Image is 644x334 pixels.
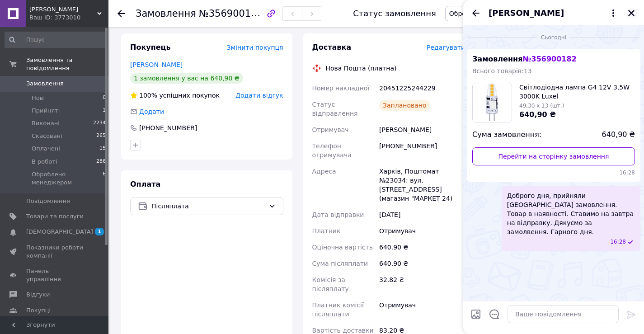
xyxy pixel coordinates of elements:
span: Оціночна вартість [312,244,373,251]
span: Скасовані [32,132,62,140]
span: Виконані [32,119,60,127]
div: 640.90 ₴ [377,255,467,272]
span: Нові [32,94,45,102]
div: успішних покупок [130,91,220,100]
span: Замовлення та повідомлення [26,56,108,72]
div: Ваш ID: 3773010 [29,14,108,22]
span: 15 [99,145,106,153]
img: 6403237601_w100_h100_svetodiodnaya-lampa-g4.jpg [473,83,512,122]
span: №356900182 [199,8,263,19]
span: Покупці [26,306,51,315]
span: 640,90 ₴ [602,130,635,140]
span: Замовлення [26,80,64,88]
span: Комісія за післяплату [312,276,349,292]
span: Замовлення [136,8,196,19]
span: Панель управління [26,267,84,283]
div: 640.90 ₴ [377,239,467,255]
span: Показники роботи компанії [26,244,84,260]
span: № 356900182 [522,55,576,63]
span: Оброблено менеджером [449,10,531,17]
span: Сума післяплати [312,260,368,267]
span: 16:28 12.08.2025 [472,169,635,177]
span: В роботі [32,158,57,166]
div: Статус замовлення [353,9,436,18]
span: 265 [96,132,106,140]
div: [PERSON_NAME] [377,122,467,138]
div: Отримувач [377,297,467,322]
div: [PHONE_NUMBER] [377,138,467,163]
span: 0 [103,94,106,102]
button: [PERSON_NAME] [489,7,619,19]
div: Заплановано [379,100,430,111]
span: [DEMOGRAPHIC_DATA] [26,228,93,236]
div: 12.08.2025 [467,33,640,42]
span: Замовлення [472,55,577,63]
span: Дата відправки [312,211,364,218]
div: [PHONE_NUMBER] [138,123,198,132]
div: Повернутися назад [118,9,125,18]
span: Додати відгук [235,92,283,99]
span: Оплачені [32,145,60,153]
span: Доброго дня, прийняли [GEOGRAPHIC_DATA] замовлення. Товар в наявності. Ставимо на завтра на відпр... [507,191,635,236]
span: Оплата [130,180,160,188]
span: Прийняті [32,107,60,115]
span: 49,30 x 13 (шт.) [519,103,564,109]
a: Перейти на сторінку замовлення [472,147,635,165]
input: Пошук [5,32,107,48]
span: Світлодіодна лампа G4 12V 3,5W 3000K Luxel [519,83,635,101]
div: 20451225244229 [377,80,467,96]
span: Сьогодні [537,34,570,42]
span: 16:28 12.08.2025 [610,238,626,246]
div: [DATE] [377,207,467,223]
span: Редагувати [427,44,465,51]
a: [PERSON_NAME] [130,61,183,68]
span: [PERSON_NAME] [489,7,564,19]
span: Товари та послуги [26,212,84,221]
span: Dimmer [29,5,97,14]
button: Закрити [626,8,637,19]
span: 1 [95,228,104,235]
span: Отримувач [312,126,349,133]
span: Вартість доставки [312,327,374,334]
span: Статус відправлення [312,101,358,117]
span: Телефон отримувача [312,142,352,159]
span: Оброблено менеджером [32,170,103,187]
div: Нова Пошта (платна) [324,64,399,73]
span: Доставка [312,43,352,52]
span: Післяплата [151,201,265,211]
span: Адреса [312,168,336,175]
button: Відкрити шаблони відповідей [489,308,500,320]
span: 1 [103,107,106,115]
div: 1 замовлення у вас на 640,90 ₴ [130,73,243,84]
span: Додати [139,108,164,115]
span: 286 [96,158,106,166]
span: Покупець [130,43,171,52]
span: 640,90 ₴ [519,110,556,119]
span: 100% [139,92,157,99]
span: Повідомлення [26,197,70,205]
span: 2234 [93,119,106,127]
button: Назад [470,8,481,19]
div: Харків, Поштомат №23034: вул. [STREET_ADDRESS] (магазин "МАРКЕТ 24) [377,163,467,207]
div: 32.82 ₴ [377,272,467,297]
span: Номер накладної [312,85,370,92]
span: 6 [103,170,106,187]
span: Змінити покупця [227,44,283,51]
span: Платник [312,227,341,235]
div: Отримувач [377,223,467,239]
span: Всього товарів: 13 [472,67,532,75]
span: Відгуки [26,291,50,299]
span: Сума замовлення: [472,130,541,140]
span: Платник комісії післяплати [312,301,364,318]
